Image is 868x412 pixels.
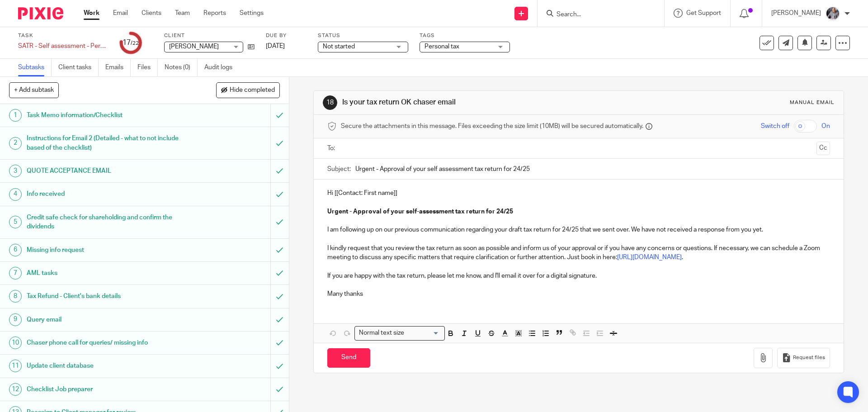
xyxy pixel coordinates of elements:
h1: Missing info request [27,243,183,257]
span: Hide completed [230,87,275,94]
div: 2 [9,137,22,150]
span: On [821,122,830,131]
p: If you are happy with the tax return, please let me know, and I'll email it over for a digital si... [327,271,830,280]
a: Notes (0) [165,59,198,76]
input: Search [556,11,637,19]
div: 18 [323,95,337,110]
h1: Credit safe check for shareholding and confirm the dividends [27,211,183,234]
h1: Checklist Job preparer [27,383,183,396]
span: Request files [793,354,825,361]
p: I am following up on our previous communication regarding your draft tax return for 24/25 that we... [327,225,830,234]
div: 7 [9,267,22,279]
span: Switch off [761,122,789,131]
a: Email [113,9,128,18]
div: Search for option [354,326,445,340]
strong: Urgent - Approval of your self-assessment tax return for 24/25 [327,208,513,215]
a: Settings [240,9,264,18]
button: Request files [777,348,830,368]
small: /22 [131,41,139,46]
div: 17 [123,38,139,48]
a: Audit logs [204,59,239,76]
span: Normal text size [357,328,406,338]
div: 4 [9,188,22,201]
div: 10 [9,336,22,349]
p: [PERSON_NAME] [771,9,821,18]
h1: Update client database [27,359,183,373]
button: Hide completed [216,82,280,98]
p: Many thanks [327,289,830,298]
a: Team [175,9,190,18]
div: 8 [9,290,22,303]
h1: AML tasks [27,266,183,280]
h1: Is your tax return OK chaser email [342,98,598,107]
input: Search for option [407,328,439,338]
h1: Query email [27,313,183,327]
div: 5 [9,216,22,228]
p: I kindly request that you review the tax return as soon as possible and inform us of your approva... [327,244,830,262]
input: Send [327,348,370,368]
span: Secure the attachments in this message. Files exceeding the size limit (10MB) will be secured aut... [341,122,643,131]
label: Task [18,32,108,39]
label: Tags [420,32,510,39]
label: Subject: [327,165,351,174]
a: Clients [142,9,161,18]
div: 11 [9,360,22,372]
label: To: [327,144,337,153]
a: Work [84,9,99,18]
a: Emails [105,59,131,76]
div: 9 [9,313,22,326]
h1: QUOTE ACCEPTANCE EMAIL [27,164,183,178]
label: Due by [266,32,307,39]
div: SATR - Self assessment - Personal tax return 24/25 [18,42,108,51]
h1: Info received [27,187,183,201]
h1: Task Memo information/Checklist [27,109,183,122]
div: 6 [9,244,22,256]
a: Subtasks [18,59,52,76]
a: [URL][DOMAIN_NAME] [617,254,682,260]
a: Files [137,59,158,76]
img: Pixie [18,7,63,19]
label: Status [318,32,408,39]
span: [DATE] [266,43,285,49]
div: 12 [9,383,22,396]
div: 3 [9,165,22,177]
div: 1 [9,109,22,122]
div: Manual email [790,99,835,106]
span: Get Support [686,10,721,16]
img: -%20%20-%20studio@ingrained.co.uk%20for%20%20-20220223%20at%20101413%20-%201W1A2026.jpg [826,6,840,21]
p: Hi [[Contact: First name]] [327,189,830,198]
button: + Add subtask [9,82,59,98]
span: Personal tax [425,43,459,50]
h1: Chaser phone call for queries/ missing info [27,336,183,350]
span: Not started [323,43,355,50]
button: Cc [816,142,830,155]
h1: Tax Refund - Client's bank details [27,289,183,303]
a: Reports [203,9,226,18]
h1: Instructions for Email 2 (Detailed - what to not include based of the checklist) [27,132,183,155]
a: Client tasks [58,59,99,76]
label: Client [164,32,255,39]
span: [PERSON_NAME] [169,43,219,50]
